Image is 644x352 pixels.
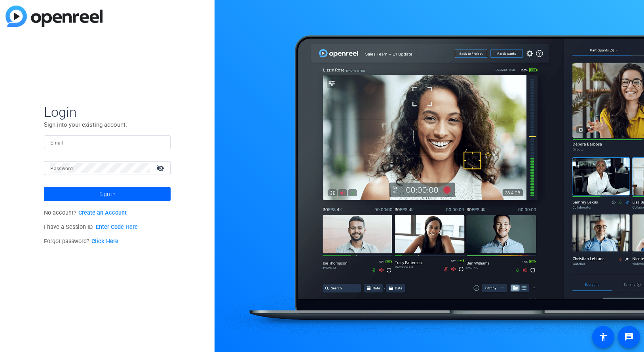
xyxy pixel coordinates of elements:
img: blue-gradient.svg [6,6,103,27]
a: Enter Code Here [96,224,138,230]
p: Sign into your existing account. [44,120,171,129]
span: Login [44,104,171,120]
mat-icon: accessibility [598,332,608,342]
mat-icon: visibility_off [152,162,171,174]
mat-icon: message [624,332,634,342]
span: Sign in [99,184,116,204]
span: Forgot password? [44,238,118,245]
span: No account? [44,209,127,216]
button: Sign in [44,187,171,201]
a: Create an Account [78,209,127,216]
mat-label: Password [50,166,73,171]
mat-label: Email [50,140,63,146]
span: I have a Session ID. [44,224,138,230]
input: Enter Email Address [50,137,164,147]
a: Click Here [91,238,118,245]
